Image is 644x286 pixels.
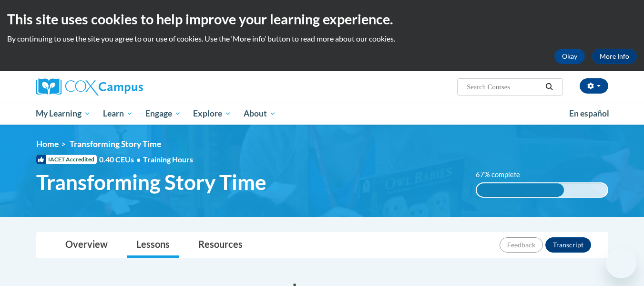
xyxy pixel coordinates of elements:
span: Explore [193,108,231,119]
input: Search Courses [466,81,542,93]
span: En español [569,108,609,118]
a: En español [563,104,615,124]
span: Learn [103,108,133,119]
a: Lessons [127,233,179,258]
span: Training Hours [143,155,193,164]
label: 67% complete [476,169,531,180]
img: Cox Campus [36,78,143,95]
p: By continuing to use the site you agree to our use of cookies. Use the ‘More info’ button to read... [7,33,637,44]
span: Transforming Story Time [70,139,161,149]
a: More Info [592,49,637,64]
a: Explore [187,103,237,125]
span: 0.40 CEUs [99,154,143,165]
button: Okay [554,49,585,64]
span: My Learning [36,108,91,119]
span: Engage [145,108,181,119]
button: Account Settings [580,78,608,94]
a: Overview [56,233,117,258]
h2: This site uses cookies to help improve your learning experience. [7,10,637,29]
a: Resources [189,233,252,258]
iframe: Button to launch messaging window [606,248,636,278]
div: 67% complete [477,183,564,197]
div: Main menu [22,103,623,125]
a: Learn [97,103,139,125]
a: Cox Campus [36,78,217,95]
button: Search [542,81,556,93]
button: Feedback [500,237,543,253]
a: Engage [139,103,187,125]
a: Home [36,139,59,149]
span: About [244,108,276,119]
span: IACET Accredited [36,155,97,164]
span: Transforming Story Time [36,169,266,195]
button: Transcript [545,237,591,253]
a: My Learning [30,103,97,125]
a: About [237,103,282,125]
span: • [136,155,141,164]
